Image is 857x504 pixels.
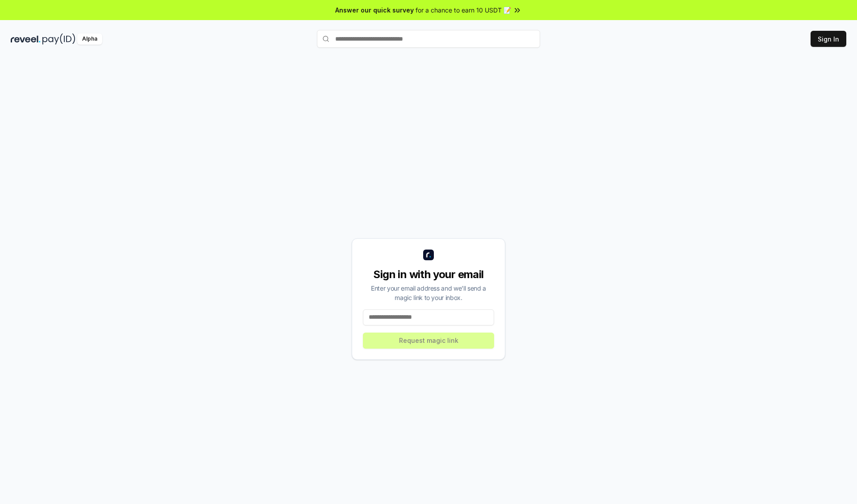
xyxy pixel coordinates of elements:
button: Sign In [811,31,846,47]
img: logo_small [423,250,434,260]
div: Alpha [77,33,102,45]
img: pay_id [42,33,75,45]
div: Enter your email address and we’ll send a magic link to your inbox. [363,283,494,302]
span: Answer our quick survey [335,5,414,15]
div: Sign in with your email [363,267,494,282]
img: reveel_dark [11,33,41,45]
span: for a chance to earn 10 USDT 📝 [416,5,511,15]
